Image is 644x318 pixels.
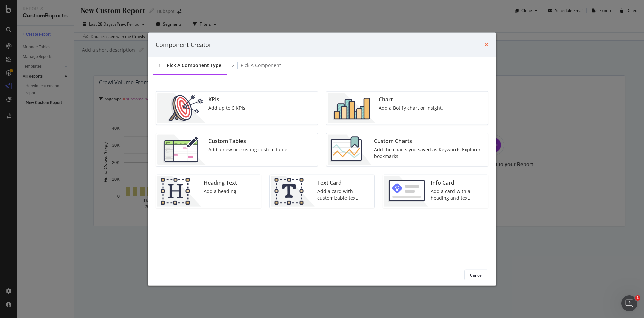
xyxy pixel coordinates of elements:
div: Chart [379,96,443,103]
div: 2 [232,62,235,69]
div: Custom Tables [208,137,289,145]
div: 1 [158,62,161,69]
div: Cancel [470,272,483,278]
div: Text Card [317,179,371,187]
img: Chdk0Fza.png [328,135,371,165]
div: Pick a Component [240,62,281,69]
img: 9fcGIRyhgxRLRpur6FCk681sBQ4rDmX99LnU5EkywwAAAAAElFTkSuQmCC [384,176,428,207]
iframe: Intercom live chat [621,295,637,311]
div: KPIs [208,96,247,103]
div: times [484,40,488,49]
img: BHjNRGjj.png [328,93,376,123]
div: Add a card with a heading and text. [431,188,484,201]
div: Custom Charts [374,137,484,145]
div: Component Creator [156,40,211,49]
img: CtJ9-kHf.png [157,176,201,207]
div: Add a new or existing custom table. [208,146,289,153]
div: Add the charts you saved as Keywords Explorer bookmarks. [374,146,484,160]
div: modal [148,32,496,286]
div: Add a heading. [204,188,238,195]
div: Pick a Component type [167,62,221,69]
img: CIPqJSrR.png [271,176,315,207]
span: 1 [635,295,640,301]
div: Heading Text [204,179,238,187]
div: Info Card [431,179,484,187]
div: Add up to 6 KPIs. [208,105,247,111]
button: Cancel [464,270,488,280]
img: CzM_nd8v.png [157,135,206,165]
img: __UUOcd1.png [157,93,206,123]
div: Add a Botify chart or insight. [379,105,443,111]
div: Add a card with customizable text. [317,188,371,201]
